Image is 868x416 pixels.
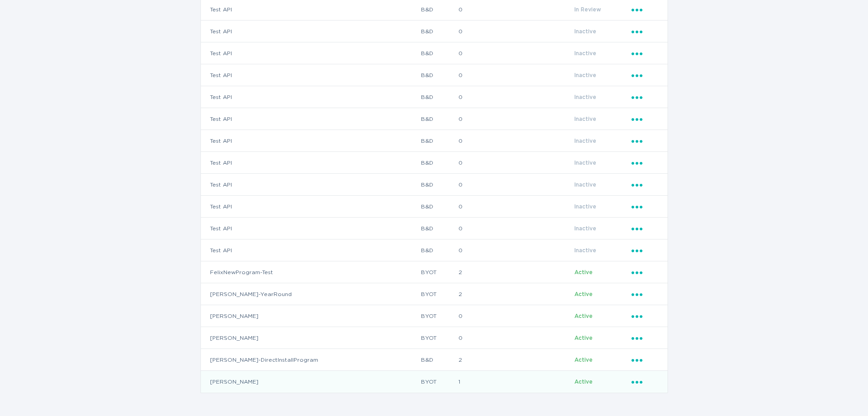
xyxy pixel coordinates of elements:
[421,239,458,261] td: B&D
[574,182,596,187] span: Inactive
[631,26,658,36] div: Popover menu
[421,174,458,196] td: B&D
[458,42,574,64] td: 0
[458,239,574,261] td: 0
[458,261,574,283] td: 2
[631,48,658,58] div: Popover menu
[574,270,593,275] span: Active
[458,21,574,42] td: 0
[458,327,574,349] td: 0
[201,196,421,218] td: Test API
[458,86,574,108] td: 0
[574,357,593,363] span: Active
[201,327,668,349] tr: d2c83869ff1741298eaf7344f903d4b5
[574,313,593,319] span: Active
[631,311,658,321] div: Popover menu
[458,305,574,327] td: 0
[458,218,574,239] td: 0
[574,138,596,144] span: Inactive
[201,152,668,174] tr: a2184b5e6c4146fe981a3aab269fa850
[631,202,658,212] div: Popover menu
[201,371,668,393] tr: 67cf480100d348e697230522114b5a75
[421,130,458,152] td: B&D
[201,130,668,152] tr: 9b8e9f5722f142ce8193a9ddf83a0768
[574,51,596,56] span: Inactive
[631,245,658,255] div: Popover menu
[201,305,421,327] td: [PERSON_NAME]
[574,94,596,100] span: Inactive
[201,261,421,283] td: FelixNewProgram-Test
[574,29,596,34] span: Inactive
[631,70,658,80] div: Popover menu
[201,283,668,305] tr: 6f3cf7df94904b2cacbcf45f29a379b3
[201,239,668,261] tr: ce759b77dc0b4628a5f690956eb5baa8
[201,349,421,371] td: [PERSON_NAME]-DirectInstallProgram
[574,226,596,231] span: Inactive
[631,224,658,234] div: Popover menu
[201,86,668,108] tr: 6e74f45ec486473bb65044618789b135
[201,130,421,152] td: Test API
[421,152,458,174] td: B&D
[201,261,668,283] tr: 51335ca6c4a44b5aa4aef6178a6fa9d8
[631,5,658,15] div: Popover menu
[631,180,658,190] div: Popover menu
[201,239,421,261] td: Test API
[421,349,458,371] td: B&D
[201,283,421,305] td: [PERSON_NAME]-YearRound
[201,174,421,196] td: Test API
[201,327,421,349] td: [PERSON_NAME]
[631,92,658,102] div: Popover menu
[458,174,574,196] td: 0
[201,371,421,393] td: [PERSON_NAME]
[458,283,574,305] td: 2
[574,204,596,209] span: Inactive
[201,152,421,174] td: Test API
[201,108,668,130] tr: 85f1dbfd466c4b9291df45aa3a7bb358
[421,86,458,108] td: B&D
[574,248,596,253] span: Inactive
[421,21,458,42] td: B&D
[201,42,421,64] td: Test API
[421,305,458,327] td: BYOT
[421,261,458,283] td: BYOT
[201,218,668,239] tr: c086f966956b4525bd554ac7d4c2513c
[458,196,574,218] td: 0
[201,196,668,218] tr: b397afa5decf45cb87ffd4dc37644110
[631,377,658,387] div: Popover menu
[574,379,593,385] span: Active
[201,174,668,196] tr: b0a10ee5def9469692d37451fa1bcb9e
[574,335,593,341] span: Active
[574,73,596,78] span: Inactive
[631,333,658,343] div: Popover menu
[201,42,668,64] tr: 5b98494b1d044a858d1ff9287392ef09
[458,371,574,393] td: 1
[631,355,658,365] div: Popover menu
[201,305,668,327] tr: 81080c8c5e924ef1a533e4d9ed70e640
[631,136,658,146] div: Popover menu
[421,42,458,64] td: B&D
[201,108,421,130] td: Test API
[421,327,458,349] td: BYOT
[201,21,421,42] td: Test API
[574,160,596,166] span: Inactive
[574,7,601,12] span: In Review
[421,218,458,239] td: B&D
[458,108,574,130] td: 0
[201,86,421,108] td: Test API
[201,64,421,86] td: Test API
[458,152,574,174] td: 0
[631,158,658,168] div: Popover menu
[574,291,593,297] span: Active
[201,21,668,42] tr: 4721e2d52f4d4213be7c4407d6848f7c
[201,64,668,86] tr: 696f1111514940598e9917d3aab8e242
[421,196,458,218] td: B&D
[421,371,458,393] td: BYOT
[574,116,596,122] span: Inactive
[458,64,574,86] td: 0
[421,64,458,86] td: B&D
[201,218,421,239] td: Test API
[631,114,658,124] div: Popover menu
[458,349,574,371] td: 2
[201,349,668,371] tr: b41c6f37dd814962bec0286537e52f65
[421,283,458,305] td: BYOT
